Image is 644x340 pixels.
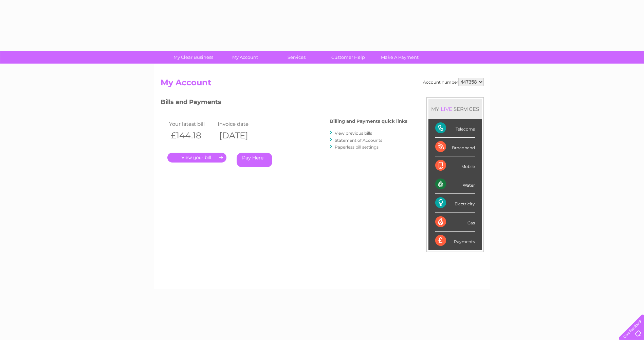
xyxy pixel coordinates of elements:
[167,129,216,142] th: £144.18
[435,156,475,175] div: Mobile
[435,194,475,213] div: Electricity
[435,232,475,250] div: Payments
[237,153,272,167] a: Pay Here
[372,51,428,64] a: Make A Payment
[217,51,273,64] a: My Account
[216,119,265,129] td: Invoice date
[335,144,379,150] a: Paperless bill settings
[435,213,475,232] div: Gas
[167,153,226,163] a: .
[161,78,484,91] h2: My Account
[320,51,376,64] a: Customer Help
[439,106,454,112] div: LIVE
[330,119,407,124] h4: Billing and Payments quick links
[269,51,325,64] a: Services
[435,175,475,194] div: Water
[167,119,216,129] td: Your latest bill
[216,129,265,142] th: [DATE]
[435,138,475,156] div: Broadband
[435,119,475,138] div: Telecoms
[335,131,372,136] a: View previous bills
[161,97,407,109] h3: Bills and Payments
[335,138,382,143] a: Statement of Accounts
[428,99,482,119] div: MY SERVICES
[423,78,484,86] div: Account number
[165,51,221,64] a: My Clear Business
